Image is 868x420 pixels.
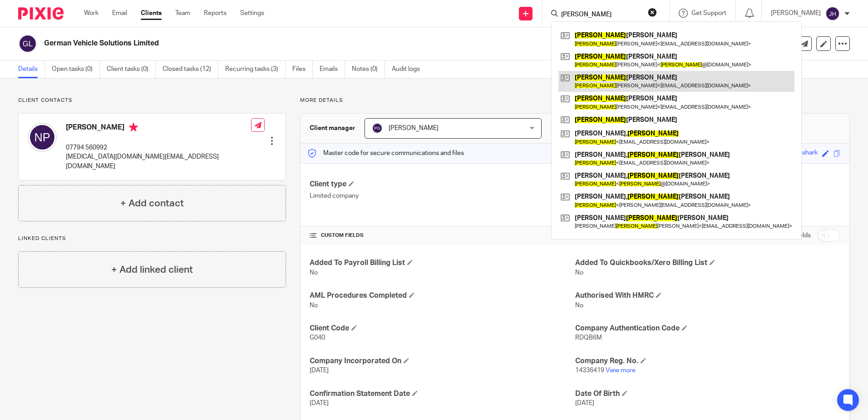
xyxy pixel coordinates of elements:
span: [DATE] [310,367,329,374]
a: Client tasks (0) [107,60,156,78]
span: No [575,270,583,276]
a: Emails [320,60,345,78]
a: Clients [141,9,162,18]
span: Get Support [691,10,726,16]
h4: [PERSON_NAME] [66,123,251,134]
h4: Client type [310,180,575,189]
h4: Authorised With HMRC [575,291,840,300]
img: svg%3E [825,6,840,21]
h4: Client Code [310,324,575,333]
h3: Client manager [310,124,355,133]
p: More details [300,97,850,104]
img: svg%3E [18,34,37,53]
img: svg%3E [372,123,383,134]
a: Recurring tasks (3) [225,60,286,78]
a: Notes (0) [352,60,385,78]
span: No [310,270,318,276]
h4: Company Reg. No. [575,356,840,366]
p: 07794 560992 [66,143,251,152]
a: Files [292,60,313,78]
img: Pixie [18,7,64,20]
h2: German Vehicle Solutions Limited [44,39,590,48]
input: Search [560,11,642,19]
span: [PERSON_NAME] [389,125,439,131]
a: Email [112,9,127,18]
h4: + Add linked client [111,263,193,277]
p: Master code for secure communications and files [307,149,464,158]
a: Details [18,60,45,78]
h4: Added To Quickbooks/Xero Billing List [575,258,840,268]
span: [DATE] [575,400,594,406]
p: Limited company [310,191,575,200]
i: Primary [129,123,138,132]
a: Audit logs [392,60,427,78]
span: 14336419 [575,367,604,374]
h4: CUSTOM FIELDS [310,232,575,239]
p: [PERSON_NAME] [771,9,821,18]
h4: + Add contact [120,196,184,210]
a: Closed tasks (12) [163,60,218,78]
h4: Company Authentication Code [575,324,840,333]
h4: Date Of Birth [575,389,840,399]
a: Team [175,9,190,18]
div: genetically-modified-lime-fractal-shark [707,148,818,159]
span: [DATE] [310,400,329,406]
span: RDQB6M [575,335,602,341]
span: G040 [310,335,325,341]
a: Open tasks (0) [52,60,100,78]
h4: Added To Payroll Billing List [310,258,575,268]
h4: AML Procedures Completed [310,291,575,300]
p: Linked clients [18,235,286,242]
h4: Confirmation Statement Date [310,389,575,399]
a: View more [606,367,636,374]
p: [MEDICAL_DATA][DOMAIN_NAME][EMAIL_ADDRESS][DOMAIN_NAME] [66,152,251,171]
span: No [310,302,318,309]
span: No [575,302,583,309]
a: Settings [240,9,264,18]
a: Work [84,9,99,18]
a: Reports [204,9,227,18]
h4: Company Incorporated On [310,356,575,366]
button: Clear [648,8,657,17]
p: Client contacts [18,97,286,104]
img: svg%3E [28,123,57,152]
